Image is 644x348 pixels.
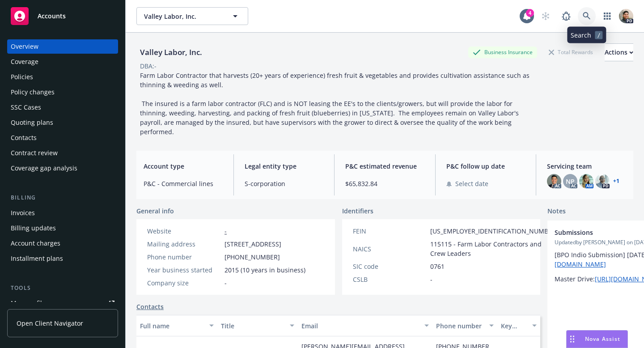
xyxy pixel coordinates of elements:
span: Identifiers [342,206,373,216]
div: Website [147,226,221,236]
div: Full name [140,321,204,331]
span: Valley Labor, Inc. [144,12,221,21]
div: Title [221,321,285,331]
img: photo [595,174,610,188]
div: Installment plans [11,251,63,266]
div: Email [301,321,419,331]
span: Legal entity type [245,161,324,171]
a: Switch app [598,7,616,25]
div: Contract review [11,146,58,160]
span: Servicing team [547,161,626,171]
a: Contacts [136,302,164,311]
div: Business Insurance [468,47,537,58]
div: Valley Labor, Inc. [136,47,206,58]
a: Report a Bug [557,7,575,25]
div: 4 [526,9,534,17]
div: Tools [7,284,118,293]
span: P&C estimated revenue [345,161,424,171]
a: Manage files [7,296,118,310]
button: Nova Assist [566,330,628,348]
div: Total Rewards [544,47,597,58]
a: Billing updates [7,221,118,235]
button: Phone number [432,315,497,336]
span: [PHONE_NUMBER] [225,252,280,262]
img: photo [619,9,633,23]
a: SSC Cases [7,100,118,115]
div: Quoting plans [11,115,53,130]
div: Mailing address [147,239,221,249]
a: Quoting plans [7,115,118,130]
div: Company size [147,278,221,288]
div: DBA: - [140,61,157,71]
button: Title [217,315,298,336]
a: Installment plans [7,251,118,266]
span: Notes [547,206,566,217]
div: Phone number [147,252,221,262]
a: Coverage gap analysis [7,161,118,175]
div: SSC Cases [11,100,41,115]
div: Policy changes [11,85,55,99]
button: Full name [136,315,217,336]
a: Start snowing [537,7,555,25]
div: Year business started [147,265,221,275]
span: - [225,278,227,288]
a: Policies [7,70,118,84]
span: Select date [455,179,488,188]
div: FEIN [353,226,427,236]
a: +1 [613,178,619,184]
span: Nova Assist [585,335,620,343]
div: Drag to move [567,331,578,348]
div: Billing updates [11,221,56,235]
div: CSLB [353,275,427,284]
span: 2015 (10 years in business) [225,265,305,275]
span: [STREET_ADDRESS] [225,239,281,249]
div: Account charges [11,236,60,250]
a: Account charges [7,236,118,250]
div: Coverage gap analysis [11,161,77,175]
div: Policies [11,70,33,84]
a: Coverage [7,55,118,69]
span: General info [136,206,174,216]
div: Coverage [11,55,38,69]
div: Key contact [501,321,527,331]
div: Actions [605,44,633,61]
span: [US_EMPLOYER_IDENTIFICATION_NUMBER] [430,226,558,236]
div: Invoices [11,206,35,220]
a: Search [578,7,596,25]
a: - [225,227,227,235]
div: Billing [7,193,118,202]
a: Overview [7,39,118,54]
div: Contacts [11,131,37,145]
div: NAICS [353,244,427,254]
img: photo [547,174,561,188]
a: Policy changes [7,85,118,99]
div: Overview [11,39,38,54]
button: Actions [605,43,633,61]
span: P&C - Commercial lines [144,179,223,188]
div: SIC code [353,262,427,271]
span: P&C follow up date [446,161,525,171]
button: Key contact [497,315,540,336]
img: photo [579,174,593,188]
span: S-corporation [245,179,324,188]
a: Invoices [7,206,118,220]
span: NP [566,177,575,186]
a: Accounts [7,4,118,29]
span: Farm Labor Contractor that harvests (20+ years of experience) fresh fruit & vegetables and provid... [140,71,531,136]
button: Email [298,315,432,336]
button: Valley Labor, Inc. [136,7,248,25]
span: 0761 [430,262,445,271]
div: Phone number [436,321,483,331]
a: Contract review [7,146,118,160]
span: $65,832.84 [345,179,424,188]
a: Contacts [7,131,118,145]
div: Manage files [11,296,49,310]
span: Account type [144,161,223,171]
span: 115115 - Farm Labor Contractors and Crew Leaders [430,239,558,258]
span: - [430,275,432,284]
span: Accounts [38,13,66,20]
span: Open Client Navigator [17,318,83,328]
